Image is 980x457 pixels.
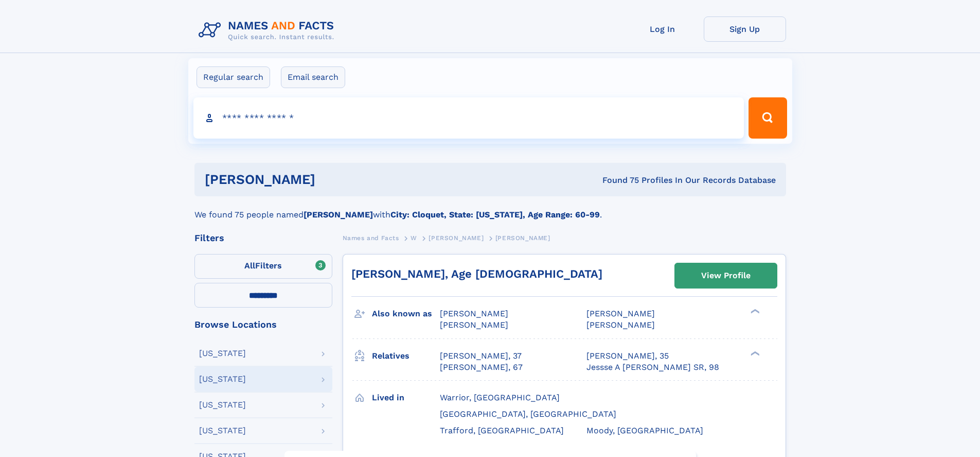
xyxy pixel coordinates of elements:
input: search input [193,97,744,139]
div: Found 75 Profiles In Our Records Database [459,175,776,186]
div: [US_STATE] [199,401,246,409]
span: [PERSON_NAME] [495,234,550,242]
a: [PERSON_NAME], 35 [586,350,669,362]
span: [GEOGRAPHIC_DATA], [GEOGRAPHIC_DATA] [440,409,616,419]
span: Trafford, [GEOGRAPHIC_DATA] [440,426,564,435]
div: [US_STATE] [199,375,246,383]
h3: Also known as [372,305,440,323]
label: Email search [281,66,345,88]
a: Sign Up [704,16,786,42]
div: Browse Locations [194,320,332,329]
b: City: Cloquet, State: [US_STATE], Age Range: 60-99 [390,210,600,219]
b: [PERSON_NAME] [304,210,373,219]
div: [US_STATE] [199,349,246,358]
a: Names and Facts [343,231,399,244]
h3: Lived in [372,389,440,407]
div: We found 75 people named with . [194,196,786,221]
div: Filters [194,233,332,243]
a: Log In [621,16,704,42]
a: View Profile [675,263,777,288]
label: Regular search [197,66,270,88]
span: [PERSON_NAME] [586,320,655,330]
a: [PERSON_NAME] [429,231,484,244]
a: [PERSON_NAME], 37 [440,350,522,362]
span: [PERSON_NAME] [440,320,508,330]
h1: [PERSON_NAME] [205,173,459,186]
a: W [411,231,417,244]
span: [PERSON_NAME] [586,309,655,318]
span: [PERSON_NAME] [440,309,508,318]
div: View Profile [701,264,751,287]
span: [PERSON_NAME] [429,234,484,242]
span: Moody, [GEOGRAPHIC_DATA] [586,426,703,435]
span: W [411,234,417,242]
a: [PERSON_NAME], 67 [440,362,523,373]
label: Filters [194,254,332,279]
span: All [244,261,255,270]
div: [US_STATE] [199,427,246,435]
span: Warrior, [GEOGRAPHIC_DATA] [440,393,560,402]
div: ❯ [748,350,760,357]
a: [PERSON_NAME], Age [DEMOGRAPHIC_DATA] [351,267,602,280]
button: Search Button [749,97,787,139]
img: Logo Names and Facts [194,16,343,44]
div: ❯ [748,308,760,315]
h3: Relatives [372,347,440,365]
a: Jessse A [PERSON_NAME] SR, 98 [586,362,719,373]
